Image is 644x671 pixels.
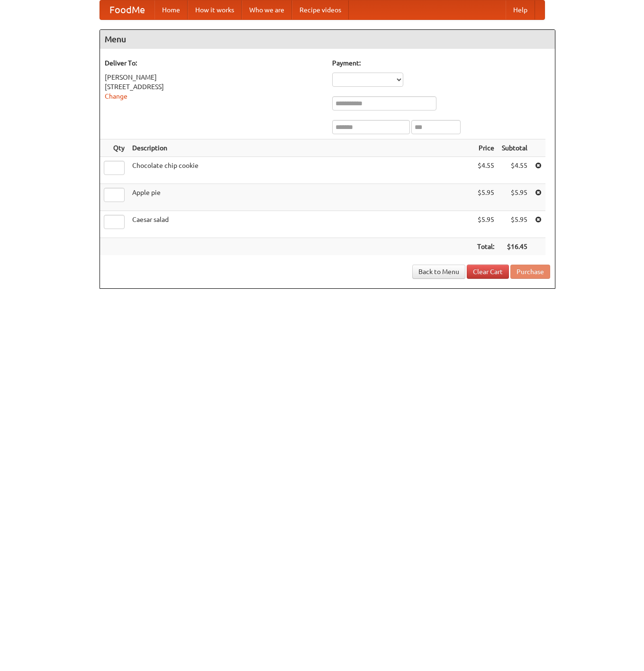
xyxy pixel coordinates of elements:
[105,73,323,82] div: [PERSON_NAME]
[105,58,323,68] h5: Deliver To:
[473,238,498,256] th: Total:
[498,238,531,256] th: $16.45
[473,211,498,238] td: $5.95
[128,157,473,184] td: Chocolate chip cookie
[498,211,531,238] td: $5.95
[498,184,531,211] td: $5.95
[498,139,531,157] th: Subtotal
[128,184,473,211] td: Apple pie
[473,139,498,157] th: Price
[105,92,127,100] a: Change
[154,0,188,19] a: Home
[412,265,465,279] a: Back to Menu
[473,184,498,211] td: $5.95
[100,30,555,49] h4: Menu
[498,157,531,184] td: $4.55
[510,265,550,279] button: Purchase
[100,0,154,19] a: FoodMe
[100,139,128,157] th: Qty
[105,82,323,92] div: [STREET_ADDRESS]
[292,0,349,19] a: Recipe videos
[242,0,292,19] a: Who we are
[467,265,509,279] a: Clear Cart
[332,58,550,68] h5: Payment:
[188,0,242,19] a: How it works
[473,157,498,184] td: $4.55
[506,0,535,19] a: Help
[128,211,473,238] td: Caesar salad
[128,139,473,157] th: Description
